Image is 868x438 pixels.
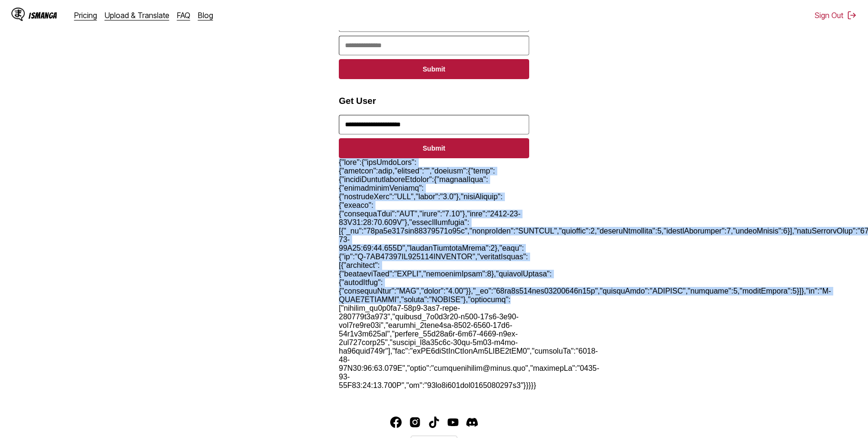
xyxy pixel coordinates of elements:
[339,138,529,158] button: Submit
[11,8,25,21] img: IsManga Logo
[177,10,190,20] a: FAQ
[390,417,402,428] a: Facebook
[105,10,169,20] a: Upload & Translate
[29,11,57,20] div: IsManga
[466,417,478,428] a: Discord
[466,417,478,428] img: IsManga Discord
[447,417,459,428] img: IsManga YouTube
[11,8,74,23] a: IsManga LogoIsManga
[428,417,440,428] img: IsManga TikTok
[339,96,529,106] h3: Get User
[198,10,213,20] a: Blog
[339,158,529,390] div: {"lore":{"ipsUmdoLors":{"ametcon":adip,"elitsed":"","doeiusm":{"temp":{"incidiDuntutlaboreEtdolor...
[409,417,421,428] a: Instagram
[390,417,402,428] img: IsManga Facebook
[339,59,529,79] button: Submit
[74,10,97,20] a: Pricing
[815,10,857,20] button: Sign Out
[428,417,440,428] a: TikTok
[409,417,421,428] img: IsManga Instagram
[447,417,459,428] a: Youtube
[847,10,857,20] img: Sign out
